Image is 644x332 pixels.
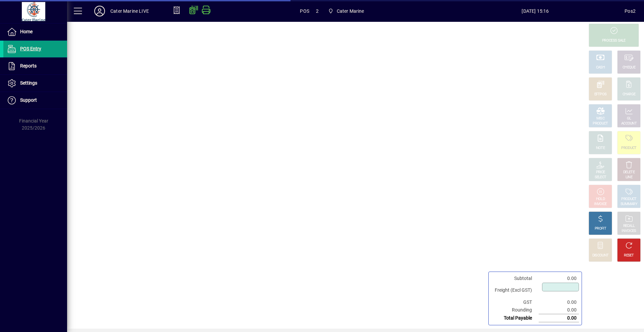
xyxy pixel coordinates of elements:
span: Support [20,97,37,103]
div: NOTE [596,146,605,151]
div: ACCOUNT [621,121,637,126]
span: POS Entry [20,46,41,51]
div: INVOICES [622,229,636,234]
td: Freight (Excl GST) [491,282,539,298]
a: Settings [3,75,67,92]
div: PRODUCT [593,121,608,126]
span: Cater Marine [337,6,364,16]
div: CASH [596,65,605,70]
div: LINE [626,175,632,180]
td: Total Payable [491,314,539,322]
div: Cater Marine LIVE [110,6,149,16]
div: CHARGE [623,92,636,97]
div: DELETE [623,170,635,175]
div: DISCOUNT [592,253,608,258]
td: Subtotal [491,275,539,282]
span: 2 [316,6,319,16]
div: PRICE [596,170,605,175]
div: CHEQUE [623,65,635,70]
a: Support [3,92,67,109]
div: PROFIT [595,226,606,231]
div: SELECT [595,175,606,180]
span: Settings [20,80,37,86]
td: Rounding [491,306,539,314]
span: [DATE] 15:16 [446,6,625,16]
div: MISC [596,116,604,121]
td: GST [491,298,539,306]
td: 0.00 [539,306,579,314]
td: 0.00 [539,314,579,322]
div: SUMMARY [621,202,637,207]
div: EFTPOS [594,92,607,97]
div: RESET [624,253,634,258]
td: 0.00 [539,298,579,306]
span: POS [300,6,309,16]
a: Reports [3,58,67,75]
span: Cater Marine [325,5,367,17]
div: PRODUCT [621,197,636,202]
button: Profile [89,5,110,17]
div: INVOICE [594,202,606,207]
div: RECALL [623,224,635,229]
td: 0.00 [539,275,579,282]
div: PRODUCT [621,146,636,151]
div: HOLD [596,197,605,202]
span: Home [20,29,33,34]
a: Home [3,23,67,40]
div: Pos2 [625,6,636,16]
span: Reports [20,63,37,68]
div: GL [627,116,631,121]
div: PROCESS SALE [602,38,626,43]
